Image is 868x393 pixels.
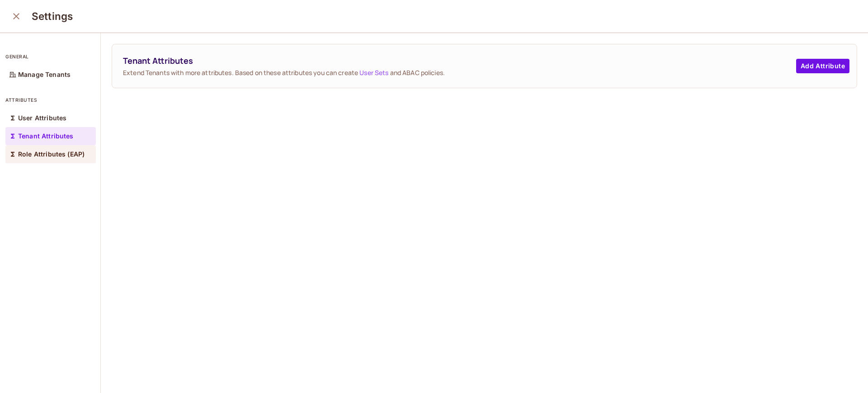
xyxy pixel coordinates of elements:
[18,151,85,158] p: Role Attributes (EAP)
[359,68,388,77] a: User Sets
[18,71,71,78] p: Manage Tenants
[5,96,96,104] p: attributes
[32,10,73,23] h3: Settings
[18,133,74,140] p: Tenant Attributes
[123,55,796,66] span: Tenant Attributes
[123,68,796,77] span: Extend Tenants with more attributes. Based on these attributes you can create and ABAC policies.
[796,59,849,73] button: Add Attribute
[5,53,96,60] p: general
[18,114,66,122] p: User Attributes
[7,7,25,25] button: close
